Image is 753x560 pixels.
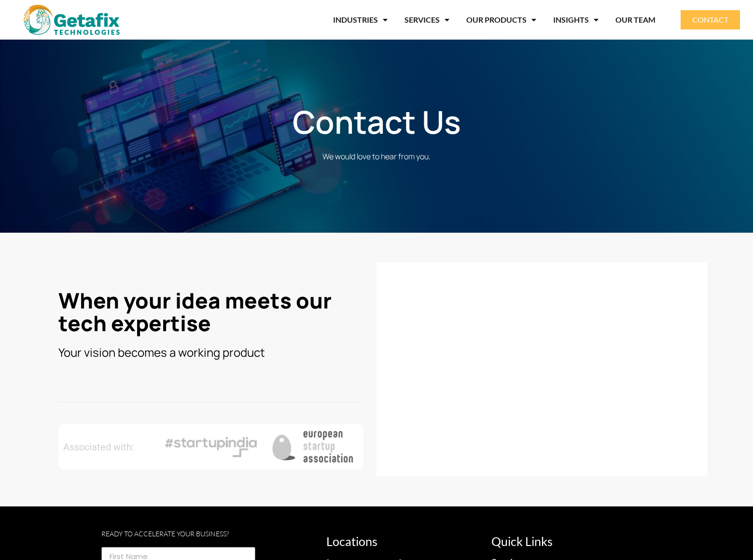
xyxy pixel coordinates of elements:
[491,535,647,547] h2: Quick Links
[24,5,120,35] img: web and mobile application development company
[148,9,655,31] nav: Menu
[106,151,647,162] p: We would love to hear from you.
[404,9,449,31] a: SERVICES
[615,9,655,31] a: OUR TEAM
[101,531,255,537] p: Ready to Accelerate your business?
[106,103,647,141] h1: Contact Us
[553,9,599,31] a: INSIGHTS
[58,344,363,360] h3: Your vision becomes a working product
[58,289,363,335] h3: When your idea meets our tech expertise
[63,442,155,452] h2: Associated with:
[692,16,728,24] span: CONTACT
[326,535,482,547] h2: Locations
[681,10,740,29] a: CONTACT
[466,9,536,31] a: OUR PRODUCTS
[333,9,388,31] a: INDUSTRIES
